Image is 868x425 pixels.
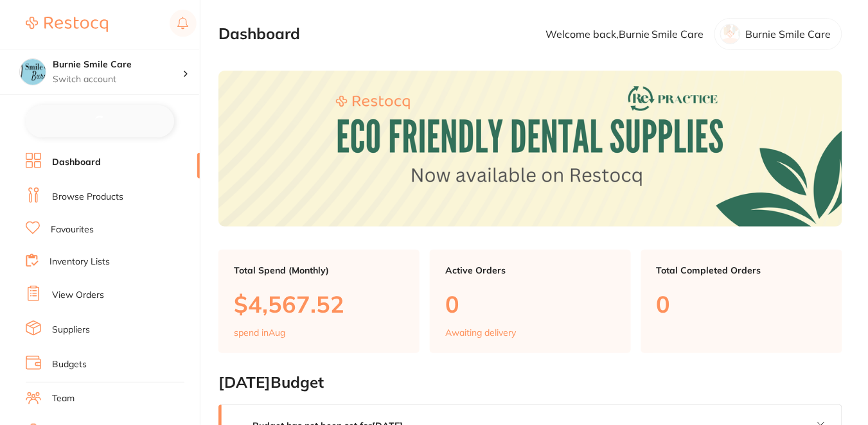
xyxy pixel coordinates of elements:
p: Switch account [53,73,182,86]
a: Team [52,392,75,405]
a: Dashboard [52,156,101,169]
p: Burnie Smile Care [746,28,831,40]
p: Awaiting delivery [445,327,516,338]
h2: Dashboard [218,25,300,43]
a: View Orders [52,289,104,302]
a: Inventory Lists [49,256,110,268]
p: 0 [657,291,827,317]
p: 0 [445,291,616,317]
p: Active Orders [445,265,616,275]
a: Active Orders0Awaiting delivery [430,250,631,354]
p: $4,567.52 [234,291,404,317]
a: Restocq Logo [26,10,108,39]
img: Restocq Logo [26,17,108,32]
a: Suppliers [52,324,90,336]
a: Browse Products [52,191,123,204]
img: Burnie Smile Care [20,59,46,85]
a: Budgets [52,358,87,371]
p: Total Completed Orders [657,265,827,275]
p: Welcome back, Burnie Smile Care [545,28,704,40]
a: Favourites [51,223,94,236]
h2: [DATE] Budget [218,374,842,392]
a: Total Completed Orders0 [641,250,842,354]
p: Total Spend (Monthly) [234,265,404,275]
p: spend in Aug [234,327,285,338]
h4: Burnie Smile Care [53,58,182,71]
a: Total Spend (Monthly)$4,567.52spend inAug [218,250,420,354]
img: Dashboard [218,71,842,227]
